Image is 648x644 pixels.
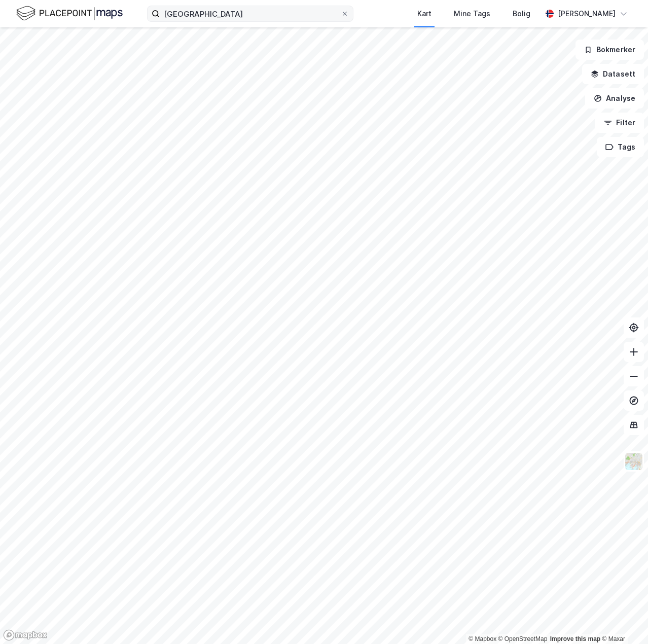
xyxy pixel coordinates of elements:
input: Søk på adresse, matrikkel, gårdeiere, leietakere eller personer [160,6,341,21]
div: Kontrollprogram for chat [597,595,648,644]
button: Filter [595,113,644,133]
a: Mapbox [469,635,496,642]
img: Z [624,452,643,471]
a: Mapbox homepage [3,629,48,641]
div: [PERSON_NAME] [558,8,616,20]
button: Analyse [585,88,644,109]
a: OpenStreetMap [498,635,548,642]
div: Bolig [513,8,530,20]
iframe: Chat Widget [597,595,648,644]
button: Datasett [582,64,644,84]
div: Kart [417,8,431,20]
a: Improve this map [550,635,600,642]
img: logo.f888ab2527a4732fd821a326f86c7f29.svg [16,5,123,22]
div: Mine Tags [454,8,490,20]
button: Bokmerker [575,40,644,60]
button: Tags [597,137,644,157]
